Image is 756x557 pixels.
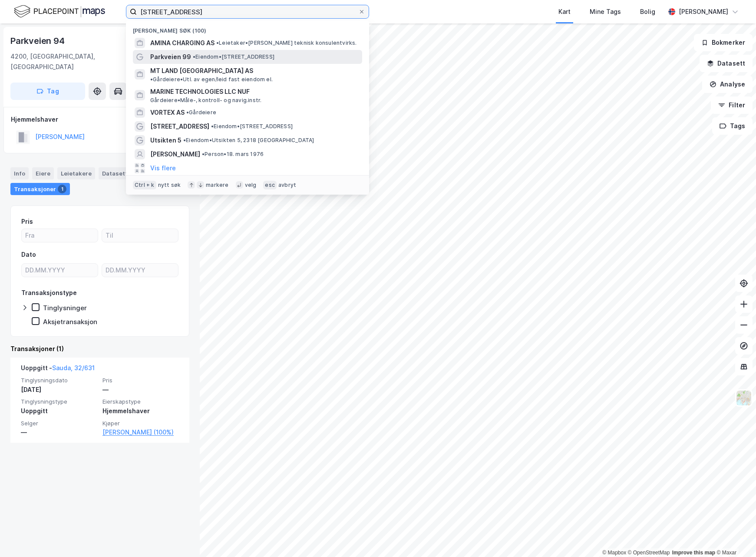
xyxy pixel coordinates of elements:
button: Filter [711,96,753,114]
div: Tinglysninger [43,304,87,312]
div: Parkveien 94 [10,34,66,48]
button: Bokmerker [694,34,753,51]
div: Ctrl + k [133,181,156,189]
span: Selger [21,420,97,427]
div: nytt søk [158,182,181,189]
div: Leietakere [57,167,95,179]
span: • [211,123,214,129]
span: Leietaker • [PERSON_NAME] teknisk konsulentvirks. [216,40,357,46]
span: Eiendom • [STREET_ADDRESS] [211,123,293,130]
button: Tag [10,83,85,100]
div: Eiere [32,167,54,179]
button: Analyse [702,76,753,93]
span: Parkveien 99 [150,52,191,62]
span: Tinglysningsdato [21,377,97,384]
span: Eiendom • [STREET_ADDRESS] [193,53,274,60]
div: [PERSON_NAME] [679,7,728,17]
input: DD.MM.YYYY [102,264,178,277]
div: Dato [21,249,36,260]
a: [PERSON_NAME] (100%) [102,427,179,438]
button: Datasett [700,55,753,72]
a: Mapbox [602,550,626,556]
input: DD.MM.YYYY [22,264,98,277]
input: Søk på adresse, matrikkel, gårdeiere, leietakere eller personer [137,5,358,18]
div: 1 [58,185,66,193]
span: Eiendom • Utsikten 5, 2318 [GEOGRAPHIC_DATA] [183,137,314,144]
span: Person • 18. mars 1976 [202,151,264,158]
div: 4200, [GEOGRAPHIC_DATA], [GEOGRAPHIC_DATA] [10,51,148,72]
span: Gårdeiere • Utl. av egen/leid fast eiendom el. [150,76,273,83]
span: Gårdeiere [186,109,216,116]
div: Info [10,167,29,179]
span: MARINE TECHNOLOGIES LLC NUF [150,86,359,97]
span: MT LAND [GEOGRAPHIC_DATA] AS [150,66,253,76]
button: Vis flere [150,163,176,173]
span: • [202,151,205,157]
div: Hjemmelshaver [102,406,179,416]
div: Kontrollprogram for chat [713,515,756,557]
a: Sauda, 32/631 [52,364,95,371]
div: Datasett [99,167,131,179]
div: Transaksjoner (1) [10,344,189,354]
div: [DATE] [21,385,97,395]
span: [STREET_ADDRESS] [150,121,209,132]
div: Pris [21,216,33,227]
input: Fra [22,229,98,242]
img: logo.f888ab2527a4732fd821a326f86c7f29.svg [14,4,105,19]
div: Aksjetransaksjon [43,318,97,326]
span: Kjøper [102,420,179,427]
span: • [216,40,219,46]
input: Til [102,229,178,242]
div: Uoppgitt - [21,363,95,377]
div: [PERSON_NAME] søk (100) [126,20,369,36]
span: • [186,109,189,116]
div: markere [206,182,228,189]
div: Hjemmelshaver [11,114,189,125]
div: Transaksjoner [10,183,70,195]
span: [PERSON_NAME] [150,149,200,159]
div: Mine Tags [590,7,621,17]
span: Pris [102,377,179,384]
span: Gårdeiere • Måle-, kontroll- og navig.instr. [150,97,261,104]
div: Bolig [640,7,655,17]
div: — [21,427,97,438]
span: Utsikten 5 [150,135,182,146]
span: • [150,76,153,83]
span: • [183,137,186,143]
span: Eierskapstype [102,398,179,405]
div: avbryt [278,182,296,189]
span: Tinglysningstype [21,398,97,405]
span: AMINA CHARGING AS [150,38,215,48]
button: Tags [712,117,753,135]
span: • [193,53,195,60]
img: Z [736,390,752,406]
a: Improve this map [672,550,715,556]
div: esc [263,181,277,189]
div: Uoppgitt [21,406,97,416]
span: VORTEX AS [150,107,185,118]
div: Transaksjonstype [21,288,77,298]
iframe: Chat Widget [713,515,756,557]
div: velg [245,182,257,189]
a: OpenStreetMap [628,550,670,556]
div: — [102,385,179,395]
div: Kart [558,7,571,17]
